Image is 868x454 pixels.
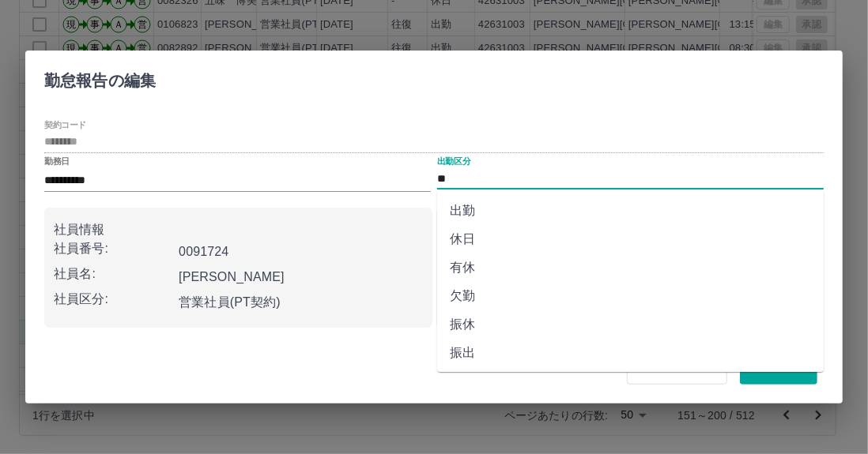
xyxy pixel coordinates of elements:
[437,339,824,367] li: 振出
[437,282,824,310] li: 欠勤
[437,225,824,253] li: 休日
[54,239,172,258] p: 社員番号:
[437,253,824,282] li: 有休
[44,118,86,130] label: 契約コード
[437,310,824,339] li: 振休
[54,265,172,283] p: 社員名:
[25,51,175,104] h2: 勤怠報告の編集
[437,197,824,225] li: 出勤
[44,156,70,167] label: 勤務日
[54,220,423,239] p: 社員情報
[437,367,824,396] li: 遅刻等
[179,270,285,283] b: [PERSON_NAME]
[179,295,281,309] b: 営業社員(PT契約)
[54,290,172,309] p: 社員区分:
[437,156,470,167] label: 出勤区分
[179,245,228,258] b: 0091724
